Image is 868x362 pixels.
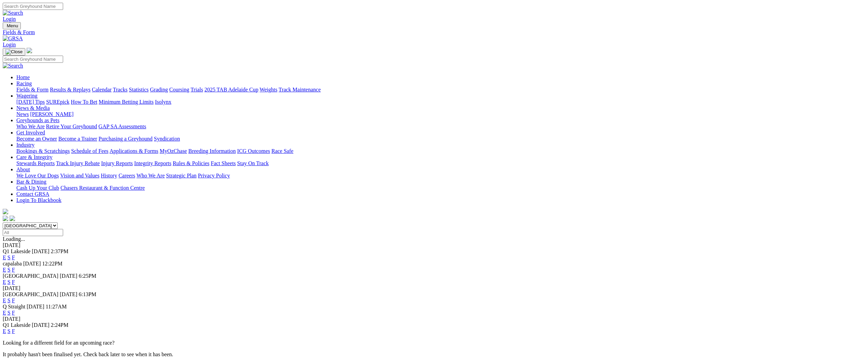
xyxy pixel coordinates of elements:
a: E [3,310,6,316]
a: Who We Are [16,124,45,129]
a: Isolynx [155,99,171,105]
span: [GEOGRAPHIC_DATA] [3,273,58,279]
a: Rules & Policies [173,160,209,166]
span: capalaba [3,261,22,266]
a: Track Injury Rebate [56,160,100,166]
a: Greyhounds as Pets [16,117,59,123]
div: Get Involved [16,136,865,142]
a: Fact Sheets [211,160,236,166]
a: ICG Outcomes [237,148,270,154]
a: F [12,328,15,334]
partial: It probably hasn't been finalised yet. Check back later to see when it has been. [3,351,173,357]
span: [DATE] [23,261,41,266]
a: Track Maintenance [279,87,321,92]
a: History [101,173,117,178]
a: Syndication [154,136,180,142]
a: Weights [260,87,277,92]
a: Schedule of Fees [71,148,108,154]
img: Search [3,63,23,69]
a: F [12,310,15,316]
a: News & Media [16,105,50,111]
a: Coursing [169,87,189,92]
a: Login [3,16,16,22]
a: Who We Are [136,173,165,178]
a: Care & Integrity [16,154,53,160]
div: Racing [16,87,865,93]
a: Integrity Reports [134,160,171,166]
a: Contact GRSA [16,191,49,197]
a: Bookings & Scratchings [16,148,70,154]
a: Trials [190,87,203,92]
span: 12:22PM [42,261,63,266]
input: Select date [3,229,63,236]
div: Industry [16,148,865,154]
a: Tracks [113,87,128,92]
div: Wagering [16,99,865,105]
a: Login [3,42,16,47]
a: E [3,328,6,334]
img: twitter.svg [10,216,15,221]
a: F [12,267,15,273]
a: E [3,279,6,285]
a: Racing [16,81,32,86]
a: Industry [16,142,34,148]
a: Home [16,74,30,80]
a: [DATE] Tips [16,99,45,105]
a: Race Safe [271,148,293,154]
button: Toggle navigation [3,48,25,56]
span: [DATE] [32,248,49,254]
div: About [16,173,865,179]
img: facebook.svg [3,216,8,221]
a: Cash Up Your Club [16,185,59,191]
a: GAP SA Assessments [99,124,146,129]
a: S [8,298,11,303]
a: SUREpick [46,99,69,105]
a: Vision and Values [60,173,99,178]
a: E [3,255,6,260]
a: F [12,298,15,303]
a: F [12,279,15,285]
span: Menu [7,23,18,28]
a: Breeding Information [188,148,236,154]
a: 2025 TAB Adelaide Cup [204,87,258,92]
a: S [8,255,11,260]
a: Injury Reports [101,160,133,166]
a: Chasers Restaurant & Function Centre [60,185,145,191]
input: Search [3,3,63,10]
input: Search [3,56,63,63]
a: Statistics [129,87,149,92]
a: S [8,267,11,273]
a: Stay On Track [237,160,269,166]
span: 2:37PM [51,248,69,254]
img: GRSA [3,35,23,42]
a: S [8,279,11,285]
a: S [8,328,11,334]
a: How To Bet [71,99,98,105]
div: Bar & Dining [16,185,865,191]
a: Purchasing a Greyhound [99,136,153,142]
a: Wagering [16,93,38,99]
a: S [8,310,11,316]
a: Become an Owner [16,136,57,142]
a: About [16,166,30,172]
span: [DATE] [60,291,77,297]
span: [GEOGRAPHIC_DATA] [3,291,58,297]
span: Q1 Lakeside [3,322,30,328]
button: Toggle navigation [3,22,21,29]
span: 2:24PM [51,322,69,328]
span: Q Straight [3,304,25,309]
a: Bar & Dining [16,179,46,185]
span: Loading... [3,236,25,242]
a: F [12,255,15,260]
span: [DATE] [60,273,77,279]
a: E [3,267,6,273]
a: Fields & Form [3,29,865,35]
a: We Love Our Dogs [16,173,59,178]
span: 6:25PM [79,273,97,279]
img: Search [3,10,23,16]
div: [DATE] [3,242,865,248]
a: Get Involved [16,130,45,135]
span: 11:27AM [46,304,67,309]
a: Strategic Plan [166,173,197,178]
